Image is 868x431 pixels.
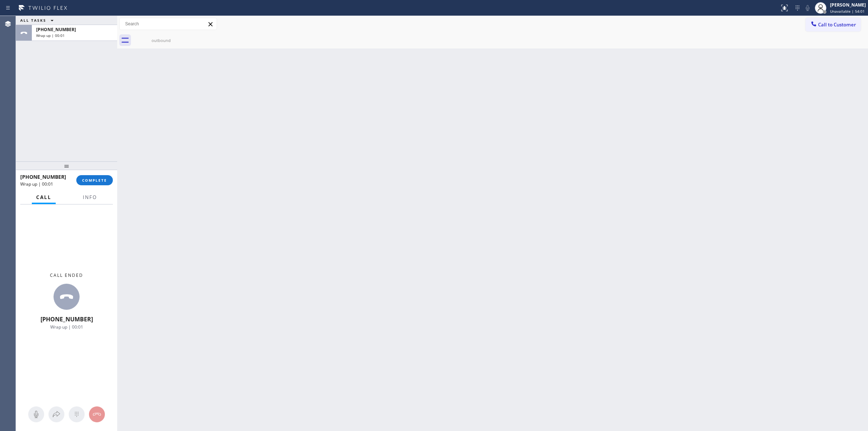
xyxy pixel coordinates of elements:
span: ALL TASKS [20,18,46,23]
button: Open dialpad [69,406,85,422]
span: Wrap up | 00:01 [20,181,53,187]
div: [PERSON_NAME] [830,2,866,8]
button: Call [32,190,56,204]
button: Open directory [48,406,64,422]
button: Mute [28,406,44,422]
span: [PHONE_NUMBER] [36,26,76,33]
input: Search [120,18,217,30]
button: Hang up [89,406,105,422]
span: [PHONE_NUMBER] [20,173,66,180]
span: Call ended [50,272,83,278]
span: Wrap up | 00:01 [50,324,83,330]
button: Call to Customer [805,18,861,31]
span: Unavailable | 54:01 [830,9,865,14]
span: Wrap up | 00:01 [36,33,65,38]
div: outbound [134,38,188,43]
span: Call [36,194,51,200]
button: ALL TASKS [16,16,61,25]
span: [PHONE_NUMBER] [41,315,93,323]
span: Info [83,194,97,200]
span: COMPLETE [82,178,107,183]
button: Info [78,190,101,204]
button: Mute [803,3,813,13]
span: Call to Customer [818,21,856,28]
button: COMPLETE [76,175,113,185]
